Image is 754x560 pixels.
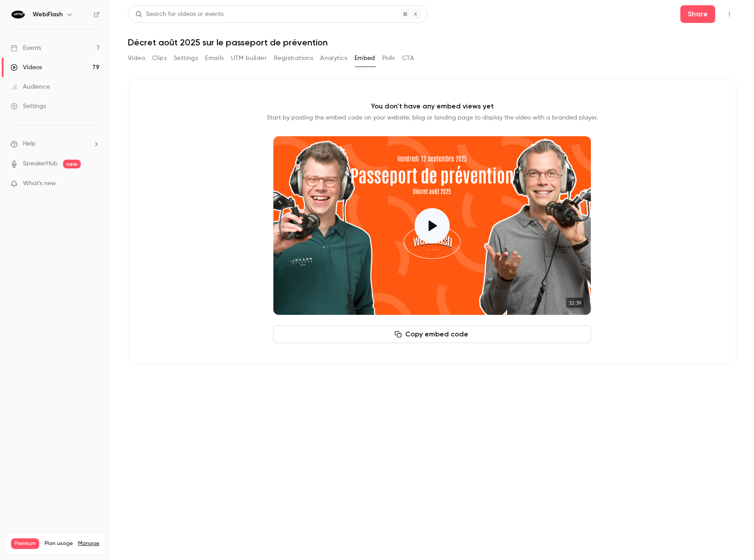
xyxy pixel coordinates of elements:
[680,5,715,23] button: Share
[274,51,313,65] button: Registrations
[174,51,198,65] button: Settings
[355,51,375,65] button: Embed
[33,10,63,19] h6: WebiFlash
[89,180,100,188] iframe: Noticeable Trigger
[11,538,39,549] span: Premium
[722,7,736,21] button: Top Bar Actions
[11,44,41,52] div: Events
[320,51,347,65] button: Analytics
[566,298,584,308] time: 32:39
[128,37,736,48] h1: Décret août 2025 sur le passeport de prévention
[402,51,414,65] button: CTA
[231,51,267,65] button: UTM builder
[205,51,224,65] button: Emails
[371,101,494,112] p: You don't have any embed views yet
[135,10,224,19] div: Search for videos or events
[414,208,450,243] button: Play video
[78,540,99,547] a: Manage
[63,160,81,168] span: new
[273,325,591,343] button: Copy embed code
[23,159,58,168] a: SpeakerHub
[267,113,598,122] p: Start by pasting the embed code on your website, blog or landing page to display the video with a...
[23,139,36,149] span: Help
[152,51,167,65] button: Clips
[11,7,25,22] img: WebiFlash
[128,51,145,65] button: Video
[11,63,42,72] div: Videos
[45,540,73,547] span: Plan usage
[11,102,46,111] div: Settings
[273,136,591,315] section: Cover
[23,179,56,188] span: What's new
[11,82,50,91] div: Audience
[382,51,395,65] button: Polls
[11,139,100,149] li: help-dropdown-opener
